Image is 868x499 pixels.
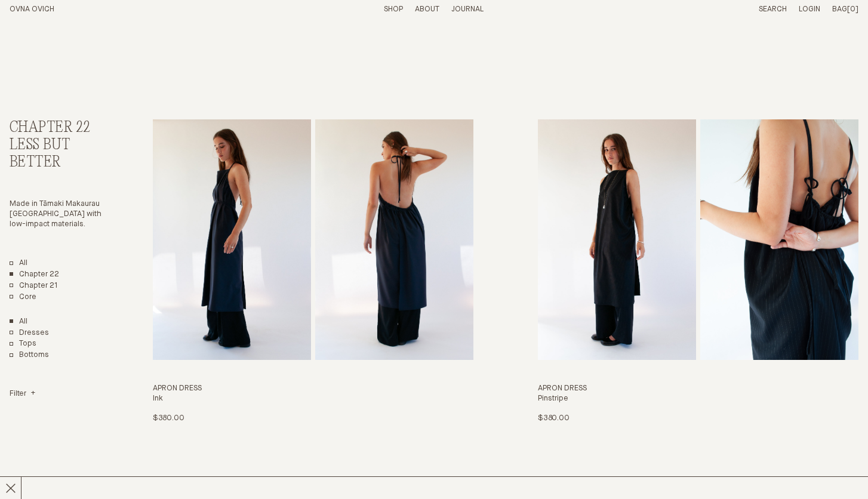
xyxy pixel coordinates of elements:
a: All [10,258,27,269]
h4: Ink [153,394,473,404]
summary: About [415,5,439,15]
h3: Less But Better [10,137,107,171]
span: [0] [847,5,858,13]
summary: Filter [10,389,35,399]
a: Home [10,5,54,13]
a: Core [10,292,36,303]
h3: Apron Dress [153,384,473,394]
a: Journal [451,5,484,13]
img: Apron Dress [153,119,311,360]
a: Dresses [10,328,49,338]
a: Apron Dress [538,119,858,424]
p: Made in Tāmaki Makaurau [GEOGRAPHIC_DATA] with low-impact materials. [10,199,107,230]
h3: Apron Dress [538,384,858,394]
a: Show All [10,317,27,327]
span: $380.00 [153,414,184,422]
a: Apron Dress [153,119,473,424]
a: Bottoms [10,350,49,361]
a: Chapter 21 [10,281,58,291]
a: Shop [384,5,403,13]
h4: Pinstripe [538,394,858,404]
a: Login [799,5,820,13]
h2: Chapter 22 [10,119,107,137]
a: Search [759,5,787,13]
span: $380.00 [538,414,570,422]
img: Apron Dress [538,119,696,360]
a: Chapter 22 [10,270,59,280]
span: Bag [832,5,847,13]
a: Tops [10,339,36,349]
